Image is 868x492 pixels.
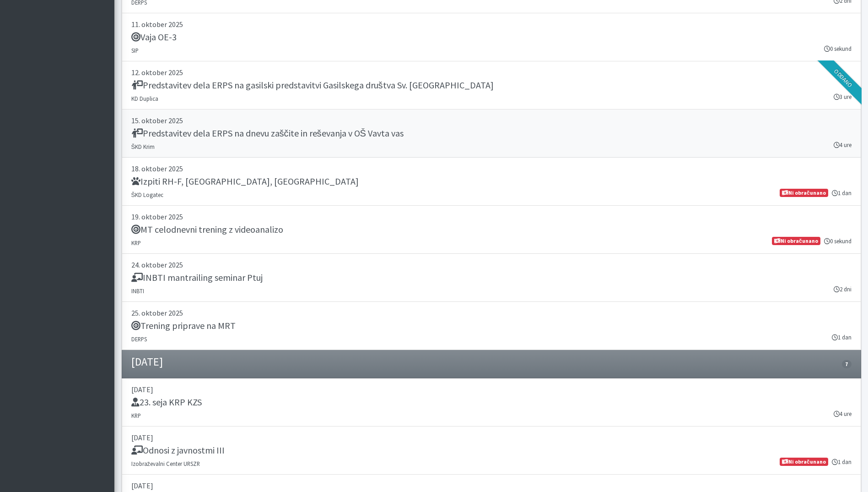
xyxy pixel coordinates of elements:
[131,191,164,198] small: ŠKD Logatec
[122,426,861,475] a: [DATE] Odnosi z javnostmi III Izobraževalni Center URSZR 1 dan Ni obračunano
[122,378,861,426] a: [DATE] 23. seja KRP KZS KRP 4 ure
[131,19,852,30] p: 11. oktober 2025
[122,158,861,206] a: 18. oktober 2025 Izpiti RH-F, [GEOGRAPHIC_DATA], [GEOGRAPHIC_DATA] ŠKD Logatec 1 dan Ni obračunano
[131,480,852,491] p: [DATE]
[122,109,861,158] a: 15. oktober 2025 Predstavitev dela ERPS na dnevu zaščite in reševanja v OŠ Vavta vas ŠKD Krim 4 ure
[122,302,861,350] a: 25. oktober 2025 Trening priprave na MRT DERPS 1 dan
[834,410,852,418] small: 4 ure
[131,115,852,126] p: 15. oktober 2025
[832,458,852,466] small: 1 dan
[131,224,283,235] h5: MT celodnevni trening z videoanalizo
[834,285,852,294] small: 2 dni
[122,254,861,302] a: 24. oktober 2025 INBTI mantrailing seminar Ptuj INBTI 2 dni
[131,412,141,419] small: KRP
[832,189,852,197] small: 1 dan
[131,80,494,91] h5: Predstavitev dela ERPS na gasilski predstavitvi Gasilskega društva Sv. [GEOGRAPHIC_DATA]
[780,458,828,466] span: Ni obračunano
[824,44,852,53] small: 0 sekund
[131,259,852,270] p: 24. oktober 2025
[122,13,861,61] a: 11. oktober 2025 Vaja OE-3 SIP 0 sekund
[131,211,852,222] p: 19. oktober 2025
[131,163,852,174] p: 18. oktober 2025
[131,335,147,343] small: DERPS
[832,333,852,342] small: 1 dan
[131,176,359,187] h5: Izpiti RH-F, [GEOGRAPHIC_DATA], [GEOGRAPHIC_DATA]
[772,237,820,245] span: Ni obračunano
[131,287,144,295] small: INBTI
[131,239,141,246] small: KRP
[824,237,852,246] small: 0 sekund
[131,67,852,78] p: 12. oktober 2025
[131,445,225,456] h5: Odnosi z javnostmi III
[131,384,852,395] p: [DATE]
[131,143,155,150] small: ŠKD Krim
[122,61,861,109] a: 12. oktober 2025 Predstavitev dela ERPS na gasilski predstavitvi Gasilskega društva Sv. [GEOGRAPH...
[131,355,163,369] h4: [DATE]
[834,141,852,149] small: 4 ure
[122,206,861,254] a: 19. oktober 2025 MT celodnevni trening z videoanalizo KRP 0 sekund Ni obračunano
[131,320,236,331] h5: Trening priprave na MRT
[131,397,202,408] h5: 23. seja KRP KZS
[131,47,139,54] small: SIP
[131,307,852,318] p: 25. oktober 2025
[131,95,158,102] small: KD Duplica
[131,32,177,43] h5: Vaja OE-3
[131,432,852,443] p: [DATE]
[131,128,404,139] h5: Predstavitev dela ERPS na dnevu zaščite in reševanja v OŠ Vavta vas
[131,272,263,283] h5: INBTI mantrailing seminar Ptuj
[780,189,828,197] span: Ni obračunano
[842,360,851,368] span: 7
[131,460,200,467] small: Izobraževalni Center URSZR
